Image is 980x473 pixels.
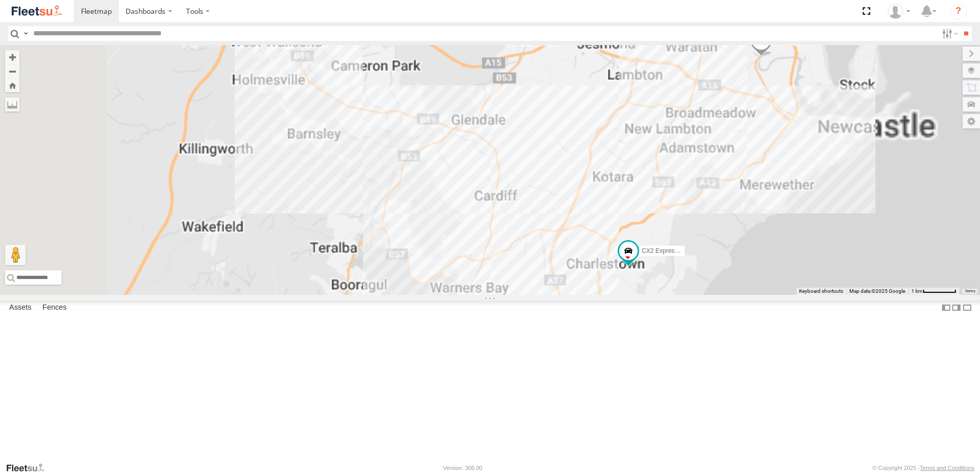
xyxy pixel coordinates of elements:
a: Terms and Conditions [920,465,974,471]
label: Hide Summary Table [962,300,972,315]
label: Dock Summary Table to the Right [951,300,962,315]
span: CX2 Express Ute [642,247,689,254]
button: Zoom Home [5,78,19,92]
a: Visit our Website [6,463,53,473]
label: Search Filter Options [938,26,960,41]
label: Search Query [22,26,30,41]
button: Map Scale: 1 km per 62 pixels [908,288,959,295]
label: Fences [37,300,72,315]
label: Dock Summary Table to the Left [941,300,951,315]
span: 1 km [911,288,923,294]
div: Version: 306.00 [443,465,482,471]
span: Map data ©2025 Google [849,288,905,294]
div: © Copyright 2025 - [872,465,974,471]
label: Assets [4,300,36,315]
div: Oliver Lees [884,4,914,19]
button: Keyboard shortcuts [799,288,843,295]
i: ? [950,3,967,19]
button: Drag Pegman onto the map to open Street View [5,245,26,265]
label: Map Settings [963,114,980,128]
button: Zoom out [5,64,19,78]
button: Zoom in [5,50,19,64]
a: Terms (opens in new tab) [965,289,975,293]
img: fleetsu-logo-horizontal.svg [10,4,64,18]
label: Measure [5,97,19,112]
